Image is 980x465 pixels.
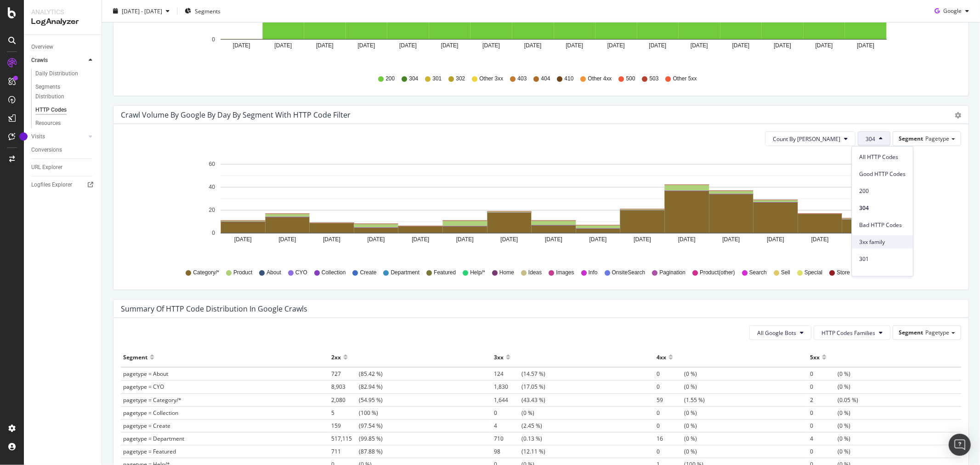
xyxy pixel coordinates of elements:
span: 302 [456,75,465,83]
div: Conversions [31,145,62,155]
svg: A chart. [121,153,953,260]
text: [DATE] [482,42,500,49]
span: 304 [859,204,906,212]
span: Sell [781,269,790,277]
button: HTTP Codes Families [814,325,890,340]
span: (0 %) [810,435,850,442]
span: 2,080 [331,396,359,404]
a: Resources [35,119,95,128]
span: Bad HTTP Codes [859,221,906,229]
text: [DATE] [368,236,385,243]
span: 0 [657,422,684,430]
text: [DATE] [234,236,252,243]
span: (2.45 %) [494,422,542,430]
button: [DATE] - [DATE] [109,4,173,18]
span: (99.85 %) [331,435,383,442]
span: Product [233,269,252,277]
span: (82.94 %) [331,383,383,391]
a: URL Explorer [31,163,95,172]
span: 727 [331,370,359,378]
span: 59 [657,396,684,404]
text: 60 [209,161,215,168]
span: pagetype = Collection [123,409,178,417]
div: 3xx [494,350,504,364]
text: [DATE] [774,42,791,49]
span: (0 %) [657,409,697,417]
span: Images [556,269,574,277]
span: (0 %) [810,409,850,417]
span: Store [837,269,850,277]
span: Other 5xx [673,75,697,83]
span: 301 [432,75,442,83]
text: [DATE] [732,42,750,49]
span: pagetype = CYO [123,383,164,391]
span: (0 %) [810,383,850,391]
span: (12.11 %) [494,448,545,455]
text: 20 [209,207,215,214]
div: Overview [31,42,53,52]
span: Pagetype [925,329,949,336]
span: Segment [899,135,923,142]
span: 0 [810,409,838,417]
span: (0 %) [657,370,697,378]
span: OnsiteSearch [612,269,646,277]
span: (0 %) [810,370,850,378]
span: (1.55 %) [657,396,705,404]
span: (0 %) [494,409,534,417]
text: [DATE] [678,236,696,243]
span: 4 [810,435,838,442]
a: HTTP Codes [35,105,95,115]
span: (85.42 %) [331,370,383,378]
div: Resources [35,119,61,128]
span: (17.05 %) [494,383,545,391]
text: [DATE] [323,236,340,243]
div: Visits [31,132,45,142]
span: 304 [409,75,418,83]
text: [DATE] [634,236,651,243]
span: 302 [859,272,906,280]
span: 0 [657,370,684,378]
span: 0 [657,409,684,417]
text: [DATE] [233,42,250,49]
span: 16 [657,435,684,442]
span: HTTP Codes Families [821,329,875,337]
span: 0 [494,409,521,417]
span: All HTTP Codes [859,153,906,161]
span: Department [391,269,420,277]
span: 1,644 [494,396,521,404]
span: 8,903 [331,383,359,391]
div: Crawls [31,56,48,65]
div: Daily Distribution [35,69,78,79]
span: 0 [810,422,838,430]
text: [DATE] [649,42,667,49]
span: 2 [810,396,838,404]
text: [DATE] [399,42,417,49]
span: 0 [810,448,838,455]
span: 503 [650,75,659,83]
span: Segments [195,7,221,15]
div: Summary of HTTP Code Distribution in google crawls [121,304,307,313]
span: (100 %) [331,409,378,417]
text: [DATE] [456,236,474,243]
span: (0 %) [810,422,850,430]
span: 4 [494,422,521,430]
button: Segments [181,4,224,18]
span: pagetype = Category/* [123,396,181,404]
span: 500 [626,75,635,83]
span: (0.13 %) [494,435,542,442]
a: Crawls [31,56,86,65]
span: 0 [810,383,838,391]
button: Google [931,4,973,18]
span: pagetype = Featured [123,448,176,455]
div: Segments Distribution [35,82,86,102]
text: 0 [212,230,215,237]
button: 304 [858,131,890,146]
text: [DATE] [566,42,583,49]
text: [DATE] [589,236,607,243]
span: Other 4xx [588,75,612,83]
span: Create [360,269,377,277]
span: pagetype = Department [123,435,184,442]
span: 159 [331,422,359,430]
span: Help/* [470,269,485,277]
